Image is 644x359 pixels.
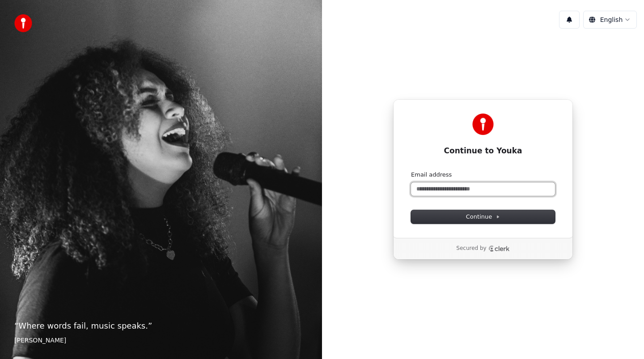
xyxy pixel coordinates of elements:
[466,213,500,221] span: Continue
[411,171,452,179] label: Email address
[488,245,510,252] a: Clerk logo
[411,210,555,224] button: Continue
[14,336,308,345] footer: [PERSON_NAME]
[14,320,308,332] p: “ Where words fail, music speaks. ”
[472,114,494,135] img: Youka
[456,245,486,252] p: Secured by
[14,14,32,32] img: youka
[411,146,555,156] h1: Continue to Youka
